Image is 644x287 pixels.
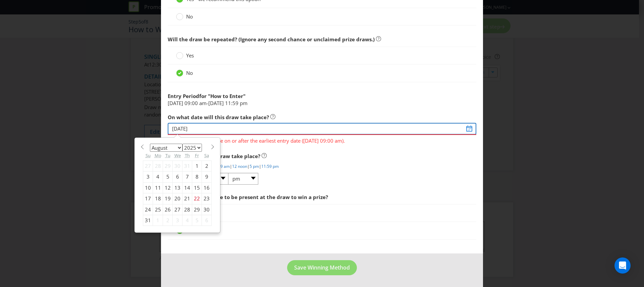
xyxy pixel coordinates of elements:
[192,182,202,193] div: 15
[614,257,631,274] div: Open Intercom Messenger
[163,172,173,182] div: 5
[225,100,248,106] span: 11:59 pm
[232,163,247,169] a: 12 noon
[173,193,182,204] div: 20
[153,193,163,204] div: 18
[143,193,153,204] div: 17
[168,100,183,106] span: [DATE]
[192,204,202,215] div: 29
[182,172,192,182] div: 7
[192,172,202,182] div: 8
[210,93,243,99] span: How to Enter
[182,160,192,171] div: 31
[168,114,269,121] span: On what date will this draw take place?
[207,100,208,106] span: -
[208,100,224,106] span: [DATE]
[230,163,232,169] span: |
[182,193,192,204] div: 21
[192,193,202,204] div: 22
[168,135,476,145] span: The draw date has to be on or after the earliest entry date ([DATE] 09:00 am).
[146,152,151,158] abbr: Sunday
[163,182,173,193] div: 12
[143,160,153,171] div: 27
[153,182,163,193] div: 11
[202,204,212,215] div: 30
[174,152,181,158] abbr: Wednesday
[153,215,163,226] div: 1
[173,160,182,171] div: 30
[294,264,350,271] span: Save Winning Method
[182,204,192,215] div: 28
[182,215,192,226] div: 4
[202,172,212,182] div: 9
[163,160,173,171] div: 29
[143,215,153,226] div: 31
[220,163,230,169] a: 9 am
[202,193,212,204] div: 23
[204,152,209,158] abbr: Saturday
[143,204,153,215] div: 24
[243,93,246,99] span: "
[247,163,250,169] span: |
[153,172,163,182] div: 4
[173,182,182,193] div: 13
[186,69,193,76] span: No
[259,163,261,169] span: |
[143,182,153,193] div: 10
[182,182,192,193] div: 14
[202,160,212,171] div: 2
[163,204,173,215] div: 26
[261,163,279,169] a: 11:59 pm
[153,204,163,215] div: 25
[153,160,163,171] div: 28
[185,152,190,158] abbr: Thursday
[250,163,259,169] a: 5 pm
[173,172,182,182] div: 6
[184,100,207,106] span: 09:00 am
[168,93,199,99] span: Entry Period
[168,194,328,200] span: Does the winner have to be present at the draw to win a prize?
[168,36,375,43] span: Will the draw be repeated? (Ignore any second chance or unclaimed prize draws.)
[192,215,202,226] div: 5
[163,193,173,204] div: 19
[186,13,193,20] span: No
[155,152,161,158] abbr: Monday
[173,215,182,226] div: 3
[202,215,212,226] div: 6
[168,123,476,135] input: DD/MM/YYYY
[287,260,357,275] button: Save Winning Method
[186,52,194,59] span: Yes
[199,93,210,99] span: for "
[202,182,212,193] div: 16
[143,172,153,182] div: 3
[163,215,173,226] div: 2
[165,152,170,158] abbr: Tuesday
[195,152,199,158] abbr: Friday
[192,160,202,171] div: 1
[173,204,182,215] div: 27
